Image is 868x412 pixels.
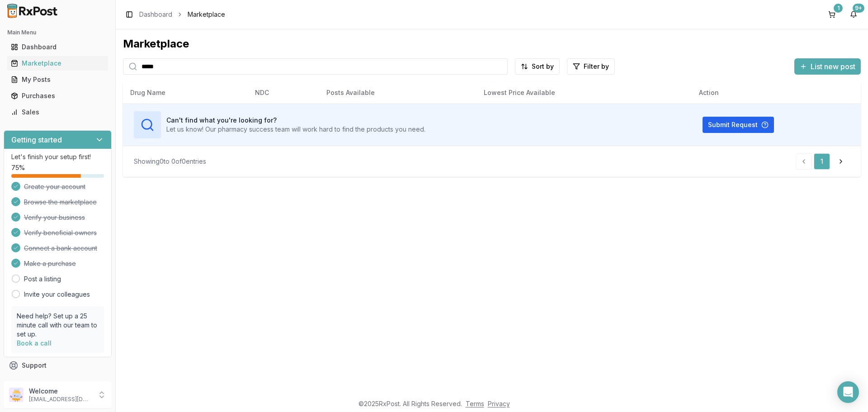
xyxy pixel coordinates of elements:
[4,56,112,71] button: Marketplace
[24,198,97,207] span: Browse the marketplace
[7,29,108,36] h2: Main Menu
[24,259,76,268] span: Make a purchase
[24,244,97,253] span: Connect a bank account
[9,388,24,402] img: User avatar
[794,63,861,72] a: List new post
[166,116,425,125] h3: Can't find what you're looking for?
[832,153,850,170] a: Go to next page
[188,10,225,19] span: Marketplace
[7,88,108,104] a: Purchases
[4,105,112,119] button: Sales
[24,275,61,284] a: Post a listing
[17,339,52,347] a: Book a call
[811,61,855,72] span: List new post
[11,59,104,68] div: Marketplace
[24,213,85,222] span: Verify your business
[29,396,92,403] p: [EMAIL_ADDRESS][DOMAIN_NAME]
[11,108,104,117] div: Sales
[796,153,850,170] nav: pagination
[846,7,861,22] button: 9+
[17,312,99,339] p: Need help? Set up a 25 minute call with our team to set up.
[476,82,692,104] th: Lowest Price Available
[567,58,615,75] button: Filter by
[4,40,112,54] button: Dashboard
[7,55,108,71] a: Marketplace
[11,91,104,100] div: Purchases
[319,82,476,104] th: Posts Available
[166,125,425,134] p: Let us know! Our pharmacy success team will work hard to find the products you need.
[4,89,112,103] button: Purchases
[139,10,225,19] nav: breadcrumb
[584,62,609,71] span: Filter by
[703,117,774,133] button: Submit Request
[466,400,484,407] a: Terms
[11,134,62,145] h3: Getting started
[11,43,104,52] div: Dashboard
[814,153,830,170] a: 1
[11,75,104,84] div: My Posts
[834,4,843,13] div: 1
[134,157,206,166] div: Showing 0 to 0 of 0 entries
[4,72,112,87] button: My Posts
[4,357,112,374] button: Support
[532,62,554,71] span: Sort by
[7,71,108,88] a: My Posts
[11,163,25,172] span: 75 %
[4,374,112,390] button: Feedback
[123,82,248,104] th: Drug Name
[7,39,108,55] a: Dashboard
[488,400,510,407] a: Privacy
[794,58,861,75] button: List new post
[515,58,560,75] button: Sort by
[692,82,861,104] th: Action
[825,7,839,22] button: 1
[123,37,861,51] div: Marketplace
[853,4,864,13] div: 9+
[11,152,104,161] p: Let's finish your setup first!
[139,10,172,19] a: Dashboard
[4,4,61,18] img: RxPost Logo
[24,290,90,299] a: Invite your colleagues
[837,381,859,403] div: Open Intercom Messenger
[7,104,108,120] a: Sales
[22,377,52,386] span: Feedback
[29,387,92,396] p: Welcome
[24,182,85,191] span: Create your account
[24,228,97,237] span: Verify beneficial owners
[248,82,319,104] th: NDC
